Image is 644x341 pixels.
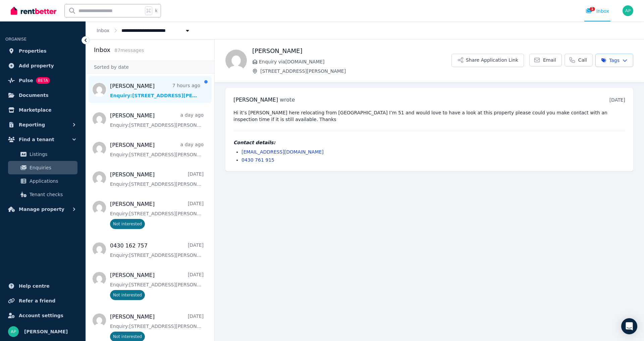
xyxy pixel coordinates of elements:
span: Enquiry via [DOMAIN_NAME] [259,58,451,65]
a: [PERSON_NAME]a day agoEnquiry:[STREET_ADDRESS][PERSON_NAME]. [110,112,204,128]
span: Email [543,57,556,63]
span: Documents [19,91,49,99]
div: Inbox [586,8,609,14]
button: Tags [595,54,633,67]
a: [PERSON_NAME]a day agoEnquiry:[STREET_ADDRESS][PERSON_NAME]. [110,141,204,158]
a: Listings [8,148,77,161]
a: Applications [8,174,77,188]
div: Open Intercom Messenger [621,318,637,334]
img: Angela Chamberlain [225,50,247,71]
span: Tenant checks [30,190,75,198]
span: Account settings [19,311,63,320]
a: Call [565,54,593,66]
span: Listings [30,150,75,158]
a: Enquiries [8,161,77,174]
img: RentBetter [11,6,56,16]
span: Properties [19,47,47,55]
span: Tags [601,57,620,64]
span: k [155,8,157,13]
span: Refer a friend [19,297,55,305]
a: [PERSON_NAME]7 hours agoEnquiry:[STREET_ADDRESS][PERSON_NAME]. [110,82,200,99]
h4: Contact details: [233,139,625,146]
span: wrote [280,97,295,103]
img: Aurora Pagonis [8,326,19,337]
a: Inbox [97,28,109,33]
span: 87 message s [114,48,144,53]
a: Marketplace [5,103,80,117]
a: [PERSON_NAME][DATE]Enquiry:[STREET_ADDRESS][PERSON_NAME].Not interested [110,271,204,300]
button: Manage property [5,203,80,216]
a: Email [529,54,562,66]
pre: Hi it’s [PERSON_NAME] here relocating from [GEOGRAPHIC_DATA] I’m 51 and would love to have a look... [233,109,625,123]
span: Add property [19,62,54,70]
span: ORGANISE [5,37,26,42]
span: [PERSON_NAME] [24,328,68,336]
span: Call [578,57,587,63]
span: Pulse [19,76,33,84]
h2: Inbox [94,45,110,55]
a: [PERSON_NAME][DATE]Enquiry:[STREET_ADDRESS][PERSON_NAME].Not interested [110,200,204,229]
nav: Breadcrumb [86,21,202,39]
a: Documents [5,89,80,102]
div: Sorted by date [86,61,214,73]
a: Properties [5,44,80,58]
a: Help centre [5,279,80,293]
span: Manage property [19,205,64,213]
a: Refer a friend [5,294,80,307]
span: Reporting [19,121,45,129]
a: [EMAIL_ADDRESS][DOMAIN_NAME] [241,149,324,155]
h1: [PERSON_NAME] [252,46,451,56]
button: Share Application Link [451,54,524,67]
a: [PERSON_NAME][DATE]Enquiry:[STREET_ADDRESS][PERSON_NAME]. [110,171,204,187]
button: Find a tenant [5,133,80,146]
span: 1 [590,7,595,11]
time: [DATE] [609,97,625,103]
a: PulseBETA [5,74,80,87]
a: Tenant checks [8,188,77,201]
span: Applications [30,177,75,185]
span: Help centre [19,282,50,290]
a: Add property [5,59,80,72]
a: 0430 761 915 [241,157,274,163]
span: BETA [36,77,50,84]
a: Account settings [5,309,80,322]
a: 0430 162 757[DATE]Enquiry:[STREET_ADDRESS][PERSON_NAME]. [110,242,204,259]
span: [STREET_ADDRESS][PERSON_NAME] [260,68,451,74]
span: [PERSON_NAME] [233,97,278,103]
span: Marketplace [19,106,51,114]
span: Enquiries [30,164,75,172]
span: Find a tenant [19,135,54,144]
button: Reporting [5,118,80,131]
img: Aurora Pagonis [623,5,633,16]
